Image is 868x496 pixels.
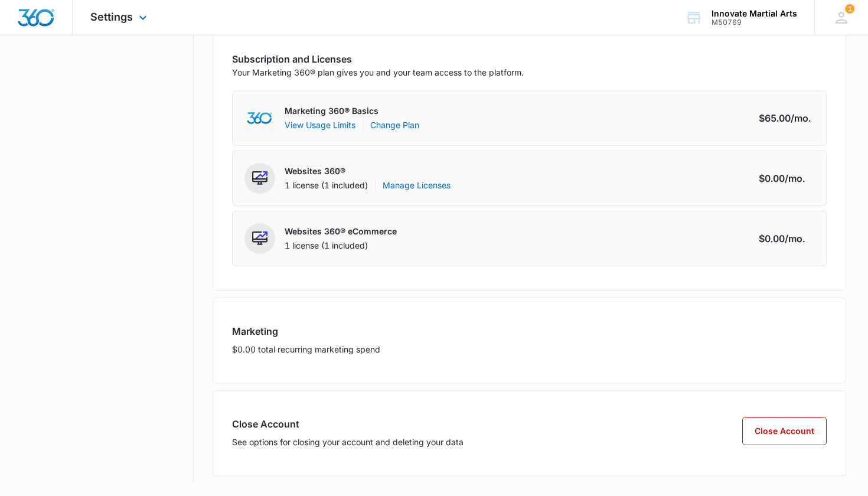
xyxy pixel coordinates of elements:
p: $0.00 total recurring marketing spend [232,343,827,355]
button: View Usage Limits [285,119,355,131]
a: Change Plan [370,119,419,131]
p: Websites 360® [285,165,451,177]
div: notifications count [845,4,854,14]
div: $0.00 [759,171,814,185]
div: 1 license (1 included) [285,180,451,191]
div: $65.00 [759,111,814,125]
span: /mo. [785,171,805,185]
div: 1 license (1 included) [285,240,397,252]
span: /mo. [785,231,805,246]
p: Websites 360® eCommerce [285,226,397,237]
h3: Subscription and Licenses [232,52,524,66]
span: 1 [845,4,854,14]
div: account id [712,18,797,27]
div: account name [712,9,797,18]
p: Your Marketing 360® plan gives you and your team access to the platform. [232,66,524,79]
button: Close Account [742,417,827,445]
span: /mo. [791,111,811,125]
a: Manage Licenses [383,180,451,191]
h3: Marketing [232,324,827,338]
p: See options for closing your account and deleting your data [232,436,464,448]
div: $0.00 [759,231,814,246]
span: Settings [90,11,133,23]
h3: Close Account [232,417,464,431]
p: Marketing 360® Basics [285,105,419,117]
